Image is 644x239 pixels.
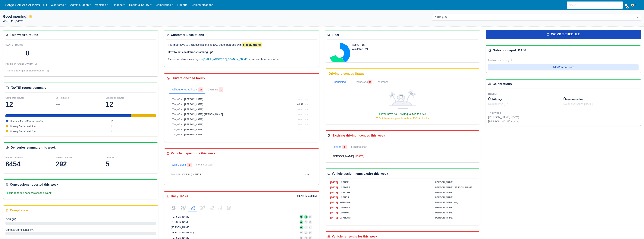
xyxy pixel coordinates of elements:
[209,208,214,210] small: 09th
[340,196,350,199] span: LC71KLL
[332,112,473,121] div: You have no DAs unqualified to drive
[329,71,365,76] div: Driving Licences Status
[340,191,350,194] span: LC21XSU
[340,181,350,184] span: LC71EJN
[218,205,222,210] div: Fri
[184,133,203,136] span: [PERSON_NAME]
[5,160,56,168] div: 6454
[175,1,190,9] a: Reports
[169,86,205,94] a: Without on-road hours
[199,208,205,210] small: 08th
[303,173,305,176] span: 1
[349,143,375,151] a: Expiring soon
[171,194,188,198] div: Daily Tasks
[11,145,56,150] div: Deliveries summary this week
[5,62,156,65] div: People on "Stand By" [DATE]
[181,205,186,210] div: Mon
[218,208,222,210] small: 10th
[332,154,473,159] a: [PERSON_NAME] -[DATE]
[5,156,23,159] small: Parcels Delivered
[56,97,69,99] small: DSP Initiated
[10,208,28,213] div: Compliance
[330,201,338,204] span: [DATE]
[512,116,519,119] span: [DATE]
[435,216,453,219] span: [PERSON_NAME]
[56,101,106,108] div: --
[488,92,497,95] span: [DATE]
[242,42,262,47] span: 5 escalations
[11,86,46,90] div: [DATE] routes summary
[567,2,623,9] input: Search...
[332,116,473,121] div: But there are people without DVLA checks.
[435,181,453,184] span: [PERSON_NAME]
[10,33,38,37] div: This week's routes
[5,101,56,108] div: 12
[330,78,352,86] a: Unqualified
[435,196,453,199] span: [PERSON_NAME]
[330,206,338,209] span: [DATE]
[106,101,156,108] div: 12
[305,108,308,111] span: --:--
[352,43,427,47] div: Active - 15
[488,102,512,105] span: No birthdays [DATE]
[199,205,205,210] div: Wed
[332,171,388,176] div: Vehicle assignments expire this week
[3,2,49,9] a: Cargo Carrier Solutions LTD
[330,186,338,189] span: [DATE]
[172,113,182,116] span: Tue, 07th
[352,78,375,86] a: Unchecked
[172,205,176,210] div: Sun
[171,215,190,218] div: [PERSON_NAME]
[493,82,512,86] div: Celebrations
[172,108,182,111] span: Tue, 07th
[171,33,204,37] div: Customer Escalations
[171,221,190,224] div: [PERSON_NAME]
[297,195,317,198] div: 24.7% completed
[333,133,385,138] div: Expiring driving licences this week
[203,58,248,61] a: [EMAIL_ADDRESS][DOMAIN_NAME]
[10,125,36,128] span: Nursery Route Level 4 9h
[332,234,377,239] div: Vehicle renewals for this week
[330,181,338,184] span: [DATE]
[355,155,364,158] strong: [DATE]
[172,76,205,80] div: Drivers on-road hours
[488,58,639,62] div: No Notes added yet.
[305,128,308,131] span: --:--
[435,186,473,189] span: [PERSON_NAME] [PERSON_NAME]
[219,87,223,92] span: 1
[3,19,212,24] p: Week 41: [DATE]
[184,128,203,131] span: [PERSON_NAME]
[171,151,215,156] div: Vehicle inspections this week
[184,113,223,116] span: [PERSON_NAME] [PERSON_NAME]
[488,119,519,124] div: [PERSON_NAME] -
[168,57,315,61] p: Please send us a message to so we can have you set up.
[305,98,308,101] span: --:--
[184,118,203,121] span: [PERSON_NAME]
[205,86,226,94] a: Overtime
[435,191,453,194] span: [PERSON_NAME]
[435,211,453,214] span: [PERSON_NAME]
[190,1,215,9] a: Communications
[5,43,81,47] div: [DATE] routes
[5,228,156,232] div: Delivery Completion Rate
[227,205,231,210] div: Sat
[298,113,302,116] span: --:--
[298,98,302,101] span: --:--
[143,114,156,117] div: Nursery Route Level 2 9h
[330,143,349,151] a: Expired
[169,161,194,169] a: With Defects
[198,87,203,92] span: 23
[330,211,338,214] span: [DATE]
[93,1,110,9] a: Vehicles
[194,161,215,168] a: Not Inspected
[302,172,314,177] td: failed
[110,124,156,129] td: 1
[68,1,93,9] a: Administration
[172,123,182,126] span: Tue, 07th
[488,64,639,70] button: Add/Remove Note
[5,114,131,117] div: Standard Parcel Medium Van 9h
[172,133,182,136] span: Tue, 07th
[10,130,36,133] span: Nursery Route Level 2 9h
[184,98,203,101] span: [PERSON_NAME]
